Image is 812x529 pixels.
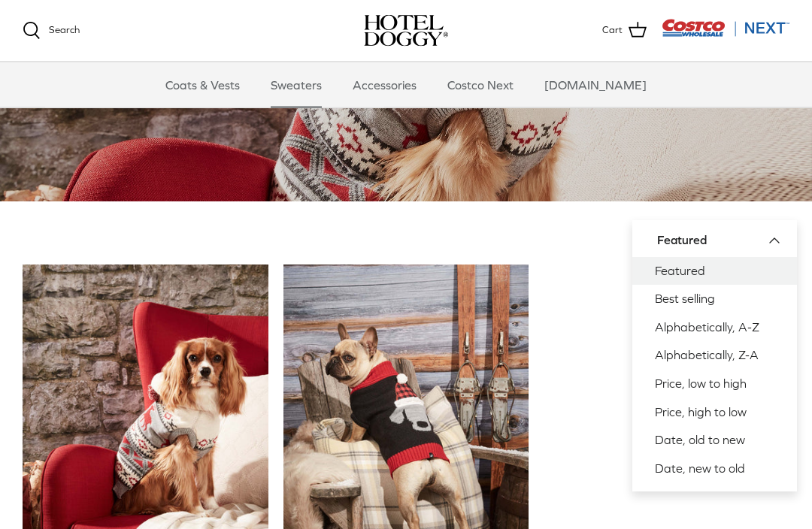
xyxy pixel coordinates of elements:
a: Alphabetically, A-Z [632,314,797,343]
span: Cart [602,23,623,38]
a: Date, old to new [632,427,797,455]
a: Search [23,22,80,40]
button: Featured [657,225,789,258]
a: Costco Next [434,62,527,107]
a: Price, low to high [632,370,797,399]
span: Featured [657,234,707,247]
span: Search [49,24,80,35]
a: hoteldoggy.com hoteldoggycom [364,15,448,47]
a: Cart [602,21,647,41]
img: hoteldoggycom [364,15,448,47]
a: Visit Costco Next [662,29,789,40]
a: Date, new to old [632,455,797,484]
a: [DOMAIN_NAME] [531,62,660,107]
a: Coats & Vests [152,62,253,107]
a: Sweaters [257,62,335,107]
a: Featured [632,258,797,286]
a: Accessories [339,62,430,107]
img: Costco Next [662,19,789,38]
a: Best selling [632,286,797,314]
a: Price, high to low [632,399,797,428]
a: Alphabetically, Z-A [632,342,797,370]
